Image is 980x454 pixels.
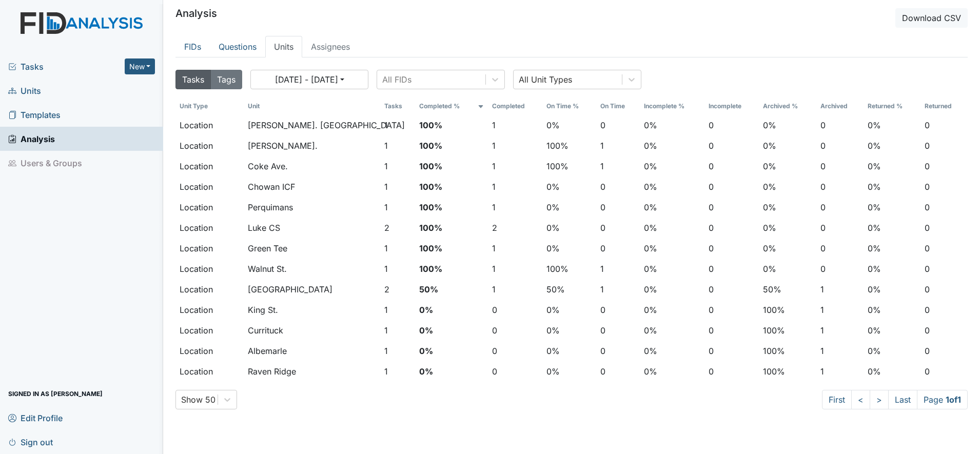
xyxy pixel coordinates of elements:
[759,300,816,320] td: 100%
[180,264,213,274] span: Location
[820,140,826,152] span: 0
[542,238,596,259] td: 0%
[415,97,488,115] th: Toggle SortBy
[851,390,870,409] a: <
[925,201,930,213] span: 0
[925,140,930,152] span: 0
[492,324,497,337] span: 0
[519,73,572,86] div: All Unit Types
[600,140,604,152] button: 1
[820,324,824,337] button: 1
[640,97,704,115] th: Toggle SortBy
[248,284,332,294] span: [GEOGRAPHIC_DATA]
[384,304,388,316] button: 1
[175,97,244,115] th: Toggle SortBy
[864,259,921,279] td: 0%
[250,70,368,89] button: [DATE] - [DATE]
[759,361,816,382] td: 100%
[759,238,816,259] td: 0%
[248,202,293,212] span: Perquimans
[640,197,704,218] td: 0%
[248,161,288,171] span: Coke Ave.
[600,345,605,357] span: 0
[925,263,930,275] span: 0
[759,279,816,300] td: 50%
[415,115,488,135] td: 100%
[864,135,921,156] td: 0%
[180,305,213,315] span: Location
[175,70,211,89] button: Tasks
[415,361,488,382] td: 0%
[820,242,826,254] span: 0
[820,365,824,378] button: 1
[864,115,921,135] td: 0%
[380,97,415,115] th: Toggle SortBy
[600,304,605,316] span: 0
[709,140,714,152] span: 0
[864,238,921,259] td: 0%
[248,305,278,315] span: King St.
[640,218,704,238] td: 0%
[709,263,714,275] span: 0
[180,243,213,253] span: Location
[248,325,283,335] span: Currituck
[384,365,388,378] button: 1
[415,320,488,341] td: 0%
[709,304,714,316] span: 0
[888,390,917,409] a: Last
[180,346,213,356] span: Location
[925,181,930,193] span: 0
[600,181,605,193] span: 0
[415,300,488,320] td: 0%
[600,160,604,172] button: 1
[542,197,596,218] td: 0%
[175,8,217,18] h5: Analysis
[600,242,605,254] span: 0
[709,181,714,193] span: 0
[384,324,388,337] button: 1
[709,324,714,337] span: 0
[709,345,714,357] span: 0
[384,222,389,234] button: 2
[415,197,488,218] td: 100%
[925,304,930,316] span: 0
[820,345,824,357] button: 1
[709,283,714,295] span: 0
[265,36,302,57] a: Units
[864,300,921,320] td: 0%
[8,61,125,73] a: Tasks
[820,181,826,193] span: 0
[759,341,816,361] td: 100%
[382,73,411,86] div: All FIDs
[759,97,816,115] th: Toggle SortBy
[384,160,388,172] button: 1
[820,263,826,275] span: 0
[759,176,816,197] td: 0%
[180,366,213,377] span: Location
[8,434,53,450] span: Sign out
[415,238,488,259] td: 100%
[248,223,280,233] span: Luke CS
[248,141,318,151] span: [PERSON_NAME].
[384,201,388,213] button: 1
[820,119,826,131] span: 0
[709,222,714,234] span: 0
[542,135,596,156] td: 100%
[415,156,488,176] td: 100%
[600,365,605,378] span: 0
[8,107,61,123] span: Templates
[180,161,213,171] span: Location
[542,115,596,135] td: 0%
[492,242,496,254] button: 1
[384,345,388,357] button: 1
[600,283,604,295] button: 1
[925,119,930,131] span: 0
[415,135,488,156] td: 100%
[895,8,968,28] button: Download CSV
[180,223,213,233] span: Location
[709,365,714,378] span: 0
[820,160,826,172] span: 0
[640,320,704,341] td: 0%
[180,120,213,130] span: Location
[415,259,488,279] td: 100%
